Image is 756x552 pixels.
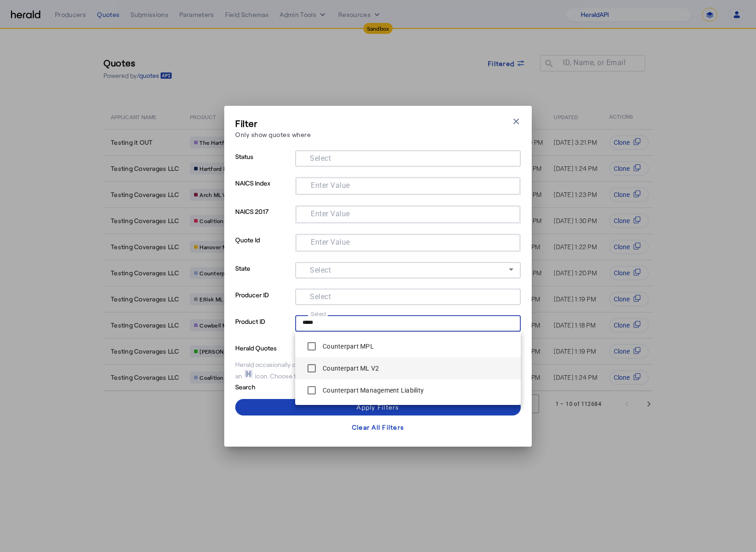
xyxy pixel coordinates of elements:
[310,265,331,274] mat-label: Select
[356,402,399,412] div: Apply Filters
[235,205,292,234] p: NAICS 2017
[235,262,292,289] p: State
[235,381,307,392] p: Search
[321,386,424,395] label: Counterpart Management Liability
[235,117,311,130] h3: Filter
[321,342,374,351] label: Counterpart MPL
[302,152,513,163] mat-chip-grid: Selection
[235,234,292,262] p: Quote Id
[311,209,350,218] mat-label: Enter Value
[311,180,350,189] mat-label: Enter Value
[235,342,307,353] p: Herald Quotes
[235,130,311,139] p: Only show quotes where
[235,399,521,415] button: Apply Filters
[321,364,379,373] label: Counterpart ML V2
[302,290,513,301] mat-chip-grid: Selection
[235,289,292,315] p: Producer ID
[235,419,521,436] button: Clear All Filters
[303,208,513,219] mat-chip-grid: Selection
[310,292,331,301] mat-label: Select
[311,237,350,246] mat-label: Enter Value
[303,236,513,247] mat-chip-grid: Selection
[311,311,327,317] mat-label: Select
[235,177,292,205] p: NAICS Index
[235,360,521,381] div: Herald occasionally creates quotes on your behalf for testing purposes, which will be shown with ...
[235,315,292,342] p: Product ID
[310,153,331,162] mat-label: Select
[235,150,292,177] p: Status
[302,317,513,328] mat-chip-grid: Selection
[303,180,513,191] mat-chip-grid: Selection
[352,422,404,432] div: Clear All Filters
